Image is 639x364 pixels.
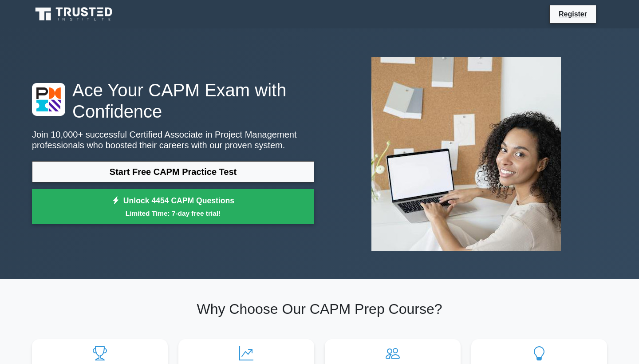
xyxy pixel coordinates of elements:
h2: Why Choose Our CAPM Prep Course? [32,301,607,317]
h1: Ace Your CAPM Exam with Confidence [32,79,314,122]
a: Unlock 4454 CAPM QuestionsLimited Time: 7-day free trial! [32,189,314,225]
p: Join 10,000+ successful Certified Associate in Project Management professionals who boosted their... [32,129,314,150]
small: Limited Time: 7-day free trial! [43,208,303,218]
a: Register [553,8,592,20]
a: Start Free CAPM Practice Test [32,161,314,182]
